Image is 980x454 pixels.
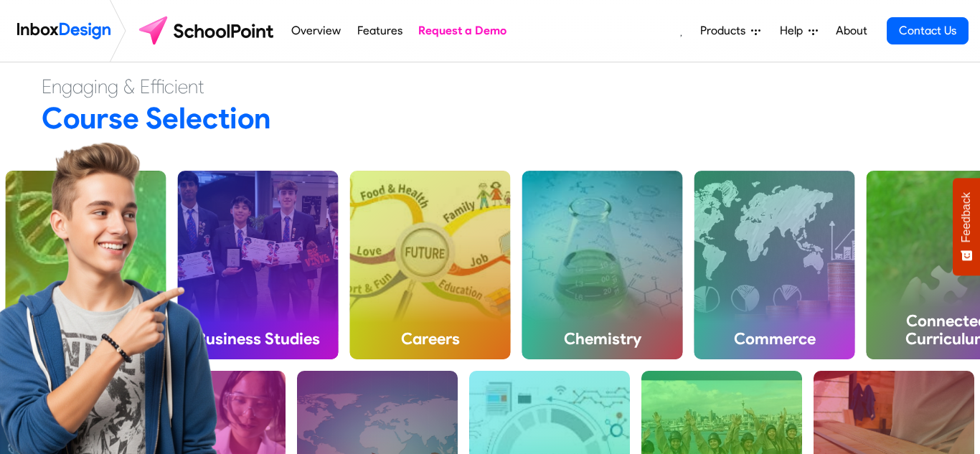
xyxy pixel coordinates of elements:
a: Request a Demo [415,16,511,45]
h4: Commerce [694,318,855,359]
h4: Business Studies [178,318,339,359]
a: Help [774,16,824,45]
span: Products [700,22,751,39]
a: About [831,16,871,45]
a: Contact Us [887,17,969,44]
h4: Careers [350,318,511,359]
a: Overview [288,16,345,45]
a: Products [694,16,766,45]
button: Feedback - Show survey [953,178,980,275]
h2: Course Selection [42,100,938,136]
span: Feedback [960,192,973,242]
h4: Chemistry [522,318,683,359]
h4: Engaging & Efficient [42,74,938,100]
a: Features [353,16,406,45]
span: Help [780,22,809,39]
img: schoolpoint logo [132,14,283,48]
